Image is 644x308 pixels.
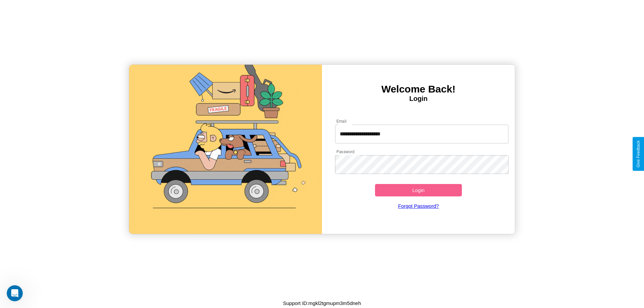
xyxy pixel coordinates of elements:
[283,299,361,308] p: Support ID: mgkl2tgmupm3m5dneh
[322,95,515,103] h4: Login
[332,196,505,215] a: Forgot Password?
[129,65,322,234] img: gif
[322,83,515,95] h3: Welcome Back!
[7,285,23,301] iframe: Intercom live chat
[336,149,354,155] label: Password
[375,184,462,196] button: Login
[336,118,347,124] label: Email
[636,140,641,168] div: Give Feedback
